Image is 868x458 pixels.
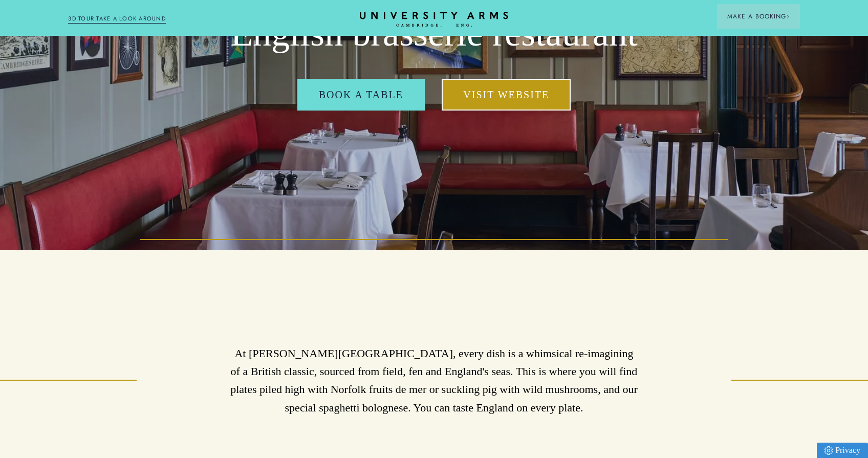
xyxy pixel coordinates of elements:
[824,446,833,455] img: Privacy
[297,79,425,111] a: Book a table
[817,443,868,458] a: Privacy
[68,14,166,24] a: 3D TOUR:TAKE A LOOK AROUND
[442,79,571,111] a: Visit Website
[229,344,639,417] p: At [PERSON_NAME][GEOGRAPHIC_DATA], every dish is a whimsical re-imagining of a British classic, s...
[717,4,800,29] button: Make a BookingArrow icon
[727,12,790,21] span: Make a Booking
[786,15,790,18] img: Arrow icon
[360,12,508,28] a: Home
